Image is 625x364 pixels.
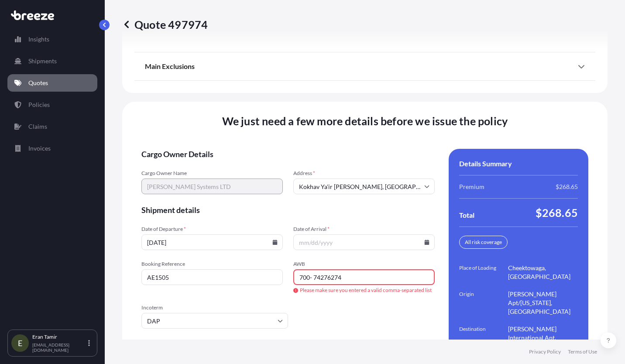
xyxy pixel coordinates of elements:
[459,211,474,220] span: Total
[459,159,512,168] span: Details Summary
[293,261,435,268] span: AWB
[536,206,578,220] span: $268.65
[293,226,435,233] span: Date of Arrival
[293,287,435,294] span: Please make sure you entered a valid comma-separated list
[28,79,48,87] p: Quotes
[141,269,283,285] input: Your internal reference
[508,264,578,281] span: Cheektowaga, [GEOGRAPHIC_DATA]
[7,74,97,92] a: Quotes
[7,118,97,135] a: Claims
[141,261,283,268] span: Booking Reference
[141,226,283,233] span: Date of Departure
[28,144,51,153] p: Invoices
[122,17,208,31] p: Quote 497974
[508,290,578,316] span: [PERSON_NAME] Apt/[US_STATE], [GEOGRAPHIC_DATA]
[508,325,578,351] span: [PERSON_NAME] International Apt, [GEOGRAPHIC_DATA]
[459,325,508,351] span: Destination
[141,234,283,250] input: mm/dd/yyyy
[28,57,57,65] p: Shipments
[459,182,484,191] span: Premium
[28,100,50,109] p: Policies
[7,31,97,48] a: Insights
[28,122,47,131] p: Claims
[141,205,435,215] span: Shipment details
[141,170,283,177] span: Cargo Owner Name
[222,114,508,128] span: We just need a few more details before we issue the policy
[7,96,97,113] a: Policies
[141,304,288,311] span: Incoterm
[293,269,435,285] input: Number1, number2,...
[141,149,435,159] span: Cargo Owner Details
[459,236,508,249] div: All risk coverage
[293,170,435,177] span: Address
[293,234,435,250] input: mm/dd/yyyy
[141,313,288,329] input: Select...
[568,348,597,355] a: Terms of Use
[7,52,97,70] a: Shipments
[293,179,435,194] input: Cargo owner address
[145,62,195,71] span: Main Exclusions
[7,140,97,157] a: Invoices
[459,290,508,316] span: Origin
[145,56,585,77] div: Main Exclusions
[529,348,561,355] a: Privacy Policy
[32,333,86,340] p: Eran Tamir
[28,35,49,44] p: Insights
[459,264,508,281] span: Place of Loading
[18,339,22,347] span: E
[32,342,86,353] p: [EMAIL_ADDRESS][DOMAIN_NAME]
[556,182,578,191] span: $268.65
